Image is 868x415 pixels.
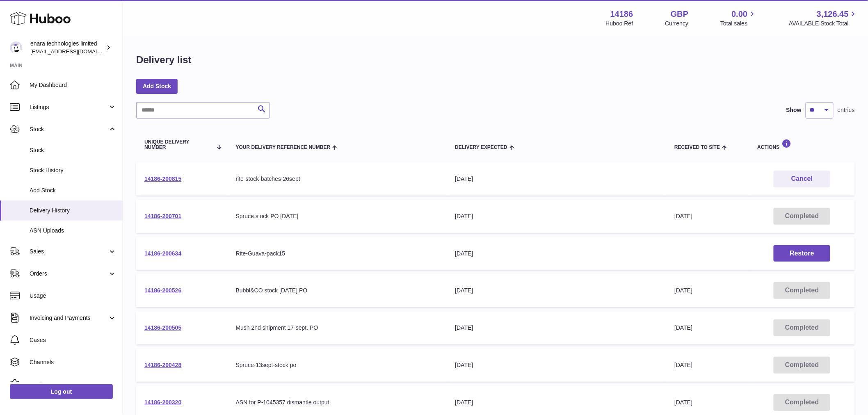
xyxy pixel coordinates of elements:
[720,20,757,27] span: Total sales
[30,381,116,388] span: Settings
[455,175,658,183] div: [DATE]
[720,9,757,27] a: 0.00 Total sales
[674,399,692,406] span: [DATE]
[144,139,212,150] span: Unique Delivery Number
[236,250,439,258] div: Rite-Guava-pack15
[674,324,692,331] span: [DATE]
[236,287,439,294] div: Bubbl&CO stock [DATE] PO
[732,9,748,20] span: 0.00
[136,53,192,66] h1: Delivery list
[30,292,116,300] span: Usage
[455,145,507,150] span: Delivery Expected
[236,361,439,369] div: Spruce-13sept-stock po
[455,287,658,294] div: [DATE]
[236,324,439,332] div: Mush 2nd shipment 17-sept. PO
[789,9,858,27] a: 3,126.45 AVAILABLE Stock Total
[606,20,633,27] div: Huboo Ref
[674,213,692,219] span: [DATE]
[30,270,108,278] span: Orders
[786,106,802,114] label: Show
[758,139,847,150] div: Actions
[144,399,181,406] a: 14186-200320
[838,106,855,114] span: entries
[455,361,658,369] div: [DATE]
[30,358,116,366] span: Channels
[674,145,720,150] span: Received to Site
[30,81,116,89] span: My Dashboard
[665,20,689,27] div: Currency
[30,248,108,255] span: Sales
[30,103,108,111] span: Listings
[30,187,116,194] span: Add Stock
[671,9,688,20] strong: GBP
[774,245,830,262] button: Restore
[674,287,692,294] span: [DATE]
[455,399,658,406] div: [DATE]
[144,250,181,257] a: 14186-200634
[30,40,104,55] div: enara technologies limited
[455,324,658,332] div: [DATE]
[144,213,181,219] a: 14186-200701
[30,125,108,133] span: Stock
[30,146,116,154] span: Stock
[789,20,858,27] span: AVAILABLE Stock Total
[30,336,116,344] span: Cases
[236,399,439,406] div: ASN for P-1045357 dismantle output
[236,212,439,220] div: Spruce stock PO [DATE]
[455,212,658,220] div: [DATE]
[144,287,181,294] a: 14186-200526
[136,79,178,93] a: Add Stock
[236,145,331,150] span: Your Delivery Reference Number
[10,384,113,399] a: Log out
[30,166,116,174] span: Stock History
[144,324,181,331] a: 14186-200505
[30,314,108,322] span: Invoicing and Payments
[774,171,830,187] button: Cancel
[455,250,658,258] div: [DATE]
[30,207,116,214] span: Delivery History
[236,175,439,183] div: rite-stock-batches-26sept
[144,176,181,182] a: 14186-200815
[30,48,121,55] span: [EMAIL_ADDRESS][DOMAIN_NAME]
[610,9,633,20] strong: 14186
[10,41,22,54] img: internalAdmin-14186@internal.huboo.com
[817,9,849,20] span: 3,126.45
[30,227,116,235] span: ASN Uploads
[144,362,181,368] a: 14186-200428
[674,362,692,368] span: [DATE]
